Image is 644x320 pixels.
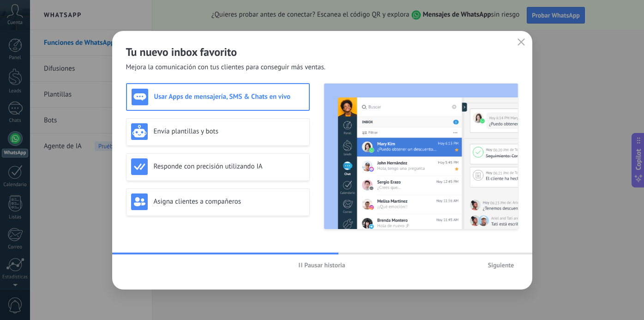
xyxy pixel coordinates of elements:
span: Pausar historia [304,262,345,268]
h3: Envía plantillas y bots [154,127,305,136]
h3: Usar Apps de mensajería, SMS & Chats en vivo [154,92,304,101]
span: Siguiente [488,262,514,268]
h3: Responde con precisión utilizando IA [154,162,305,171]
span: Mejora la comunicación con tus clientes para conseguir más ventas. [126,63,326,72]
h3: Asigna clientes a compañeros [154,197,305,206]
button: Pausar historia [295,258,349,272]
h2: Tu nuevo inbox favorito [126,45,518,59]
button: Siguiente [484,258,518,272]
